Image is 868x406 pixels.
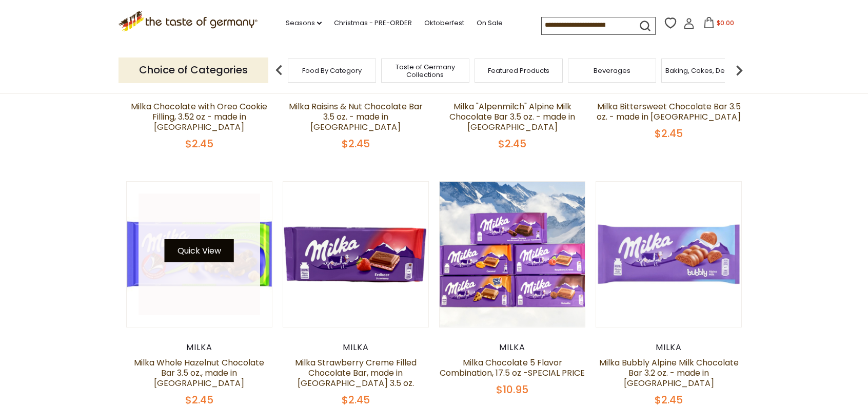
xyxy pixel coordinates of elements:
img: previous arrow [269,60,289,81]
img: Milka [283,182,428,327]
span: $10.95 [496,382,528,397]
a: Milka Strawberry Creme Filled Chocolate Bar, made in [GEOGRAPHIC_DATA] 3.5 oz. [295,357,417,389]
img: Milka [127,182,272,327]
a: Seasons [286,17,322,29]
div: Milka [126,342,272,353]
button: Quick View [165,239,234,262]
a: Milka Whole Hazelnut Chocolate Bar 3.5 oz., made in [GEOGRAPHIC_DATA] [134,357,264,389]
div: Milka [439,86,585,96]
a: Milka Chocolate 5 Flavor Combination, 17.5 oz -SPECIAL PRICE [440,357,585,379]
div: Milka [283,86,429,96]
div: Milka [283,342,429,353]
div: Milka [126,86,272,96]
a: Milka Bittersweet Chocolate Bar 3.5 oz. - made in [GEOGRAPHIC_DATA] [597,101,741,123]
a: Milka Raisins & Nut Chocolate Bar 3.5 oz. - made in [GEOGRAPHIC_DATA] [289,101,423,133]
span: $0.00 [717,18,734,27]
img: Milka [440,182,585,327]
button: $0.00 [697,17,740,32]
a: Milka Chocolate with Oreo Cookie Filling, 3.52 oz - made in [GEOGRAPHIC_DATA] [131,101,267,133]
p: Choice of Categories [119,57,268,83]
div: Milka [596,86,742,96]
span: $2.45 [498,137,526,151]
a: Beverages [594,67,630,74]
a: Featured Products [488,67,549,74]
a: Oktoberfest [424,17,464,29]
a: Baking, Cakes, Desserts [665,67,745,74]
a: Food By Category [302,67,362,74]
span: $2.45 [655,126,683,141]
span: $2.45 [185,137,213,151]
img: Milka [596,182,741,327]
div: Milka [596,342,742,353]
a: Christmas - PRE-ORDER [334,17,412,29]
a: Milka Bubbly Alpine Milk Chocolate Bar 3.2 oz. - made in [GEOGRAPHIC_DATA] [599,357,739,389]
span: $2.45 [342,137,370,151]
div: Milka [439,342,585,353]
a: Taste of Germany Collections [384,63,466,79]
img: next arrow [729,60,749,81]
a: On Sale [477,17,503,29]
a: Milka "Alpenmilch" Alpine Milk Chocolate Bar 3.5 oz. - made in [GEOGRAPHIC_DATA] [449,101,575,133]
